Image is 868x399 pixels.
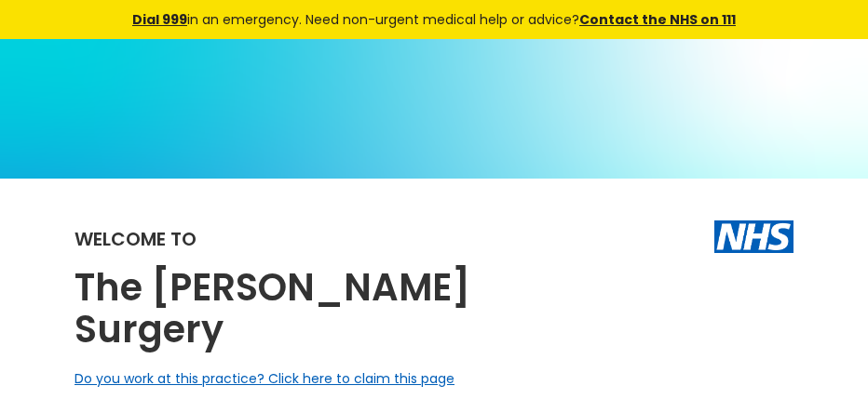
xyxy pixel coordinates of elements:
div: in an emergency. Need non-urgent medical help or advice? [104,9,764,30]
div: Welcome to [75,230,197,248]
img: The NHS logo [714,220,793,252]
a: Do you work at this practice? Click here to claim this page [75,369,454,388]
a: Dial 999 [132,10,187,29]
h2: The [PERSON_NAME] Surgery [75,267,540,351]
a: Contact the NHS on 111 [579,10,736,29]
